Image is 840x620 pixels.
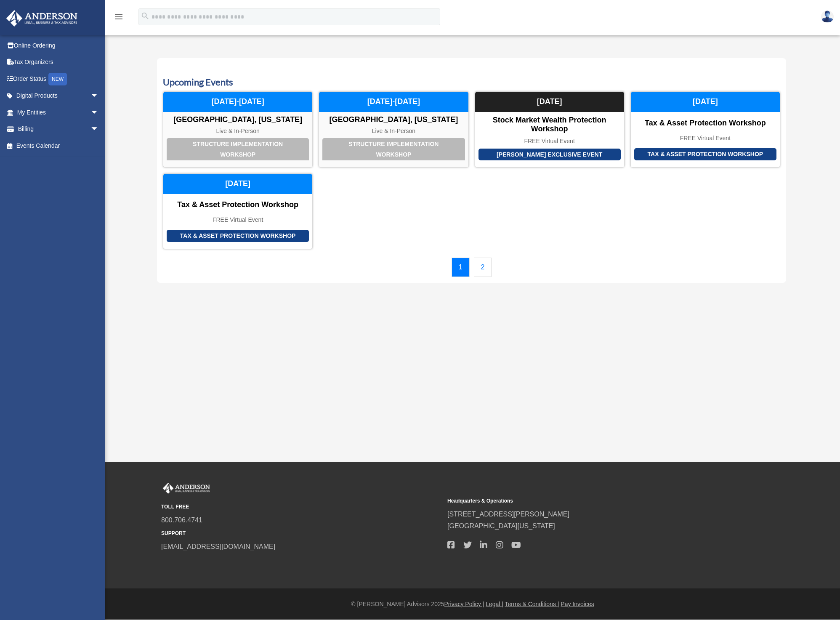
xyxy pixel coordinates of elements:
div: [DATE] [631,92,780,112]
div: [GEOGRAPHIC_DATA], [US_STATE] [163,115,312,125]
div: NEW [48,73,67,85]
a: Privacy Policy | [444,601,484,607]
img: Anderson Advisors Platinum Portal [4,10,80,27]
div: FREE Virtual Event [475,138,624,145]
i: search [141,11,150,21]
div: [PERSON_NAME] Exclusive Event [478,149,621,161]
a: Tax & Asset Protection Workshop Tax & Asset Protection Workshop FREE Virtual Event [DATE] [630,91,780,168]
a: Digital Productsarrow_drop_down [6,88,112,104]
div: Tax & Asset Protection Workshop [634,148,776,160]
div: [DATE]-[DATE] [163,92,312,112]
a: 1 [452,258,470,277]
a: menu [114,15,124,22]
div: [GEOGRAPHIC_DATA], [US_STATE] [319,115,468,125]
a: Tax Organizers [6,54,112,71]
div: Live & In-Person [163,128,312,135]
div: Structure Implementation Workshop [167,138,309,160]
a: Order StatusNEW [6,70,112,88]
a: Events Calendar [6,137,107,154]
a: Pay Invoices [561,601,594,607]
div: © [PERSON_NAME] Advisors 2025 [105,599,840,609]
a: Online Ordering [6,37,112,54]
div: Tax & Asset Protection Workshop [631,119,780,128]
a: [PERSON_NAME] Exclusive Event Stock Market Wealth Protection Workshop FREE Virtual Event [DATE] [475,91,625,168]
div: Structure Implementation Workshop [322,138,465,160]
img: User Pic [821,11,834,23]
img: Anderson Advisors Platinum Portal [161,483,212,494]
a: Structure Implementation Workshop [GEOGRAPHIC_DATA], [US_STATE] Live & In-Person [DATE]-[DATE] [163,91,313,168]
a: [STREET_ADDRESS][PERSON_NAME] [447,511,569,518]
a: Legal | [486,601,503,607]
a: Terms & Conditions | [505,601,559,607]
span: arrow_drop_down [90,121,107,138]
a: Tax & Asset Protection Workshop Tax & Asset Protection Workshop FREE Virtual Event [DATE] [163,173,313,249]
a: 2 [474,258,492,277]
div: [DATE] [475,92,624,112]
a: My Entitiesarrow_drop_down [6,104,112,121]
span: arrow_drop_down [90,88,107,105]
div: FREE Virtual Event [163,216,312,224]
a: [EMAIL_ADDRESS][DOMAIN_NAME] [161,543,275,550]
span: arrow_drop_down [90,104,107,121]
small: SUPPORT [161,529,441,538]
div: [DATE] [163,174,312,194]
h3: Upcoming Events [163,76,780,89]
a: 800.706.4741 [161,516,202,524]
div: Live & In-Person [319,128,468,135]
small: TOLL FREE [161,503,441,511]
div: [DATE]-[DATE] [319,92,468,112]
div: Stock Market Wealth Protection Workshop [475,116,624,134]
div: Tax & Asset Protection Workshop [163,200,312,210]
a: [GEOGRAPHIC_DATA][US_STATE] [447,522,555,530]
div: FREE Virtual Event [631,135,780,142]
a: Billingarrow_drop_down [6,121,112,138]
small: Headquarters & Operations [447,497,728,506]
div: Tax & Asset Protection Workshop [167,230,309,242]
a: Structure Implementation Workshop [GEOGRAPHIC_DATA], [US_STATE] Live & In-Person [DATE]-[DATE] [319,91,468,168]
i: menu [114,12,124,22]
